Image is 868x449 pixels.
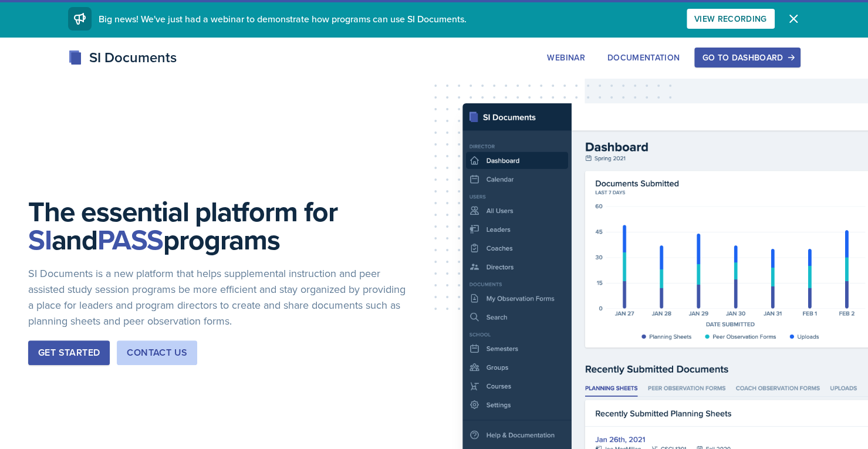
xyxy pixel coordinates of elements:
div: Webinar [547,53,585,62]
button: Webinar [539,48,592,67]
div: View Recording [694,14,767,23]
div: Documentation [607,53,680,62]
button: Contact Us [117,340,197,365]
div: Get Started [38,346,100,360]
button: Get Started [28,340,110,365]
span: Big news! We've just had a webinar to demonstrate how programs can use SI Documents. [99,12,467,25]
button: View Recording [687,9,775,29]
button: Documentation [600,48,688,67]
div: Contact Us [127,346,187,360]
div: SI Documents [68,47,177,68]
div: Go to Dashboard [702,53,792,62]
button: Go to Dashboard [694,48,800,67]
